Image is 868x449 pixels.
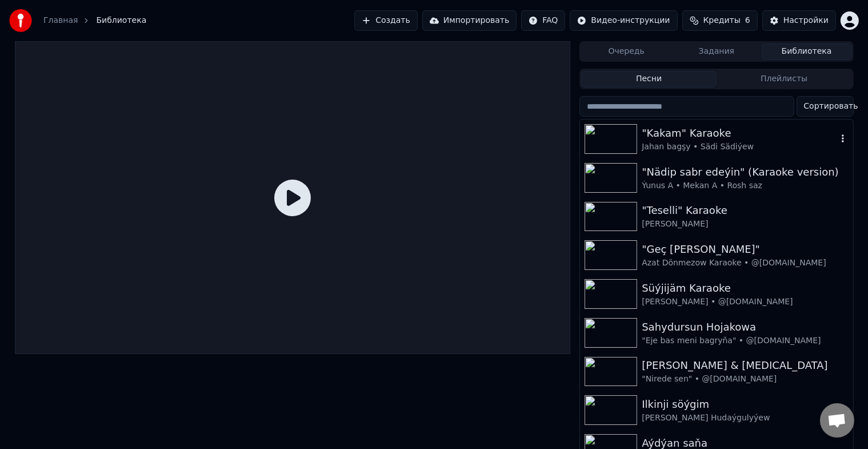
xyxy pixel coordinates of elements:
button: Видео-инструкции [570,10,677,31]
div: [PERSON_NAME] Hudaýgulyýew [642,412,848,424]
div: Süýjijäm Karaoke [642,280,848,296]
div: [PERSON_NAME] [642,218,848,230]
button: Песни [581,71,717,88]
span: Библиотека [96,15,146,26]
button: Очередь [581,43,671,60]
a: Главная [43,15,78,26]
div: Sahydursun Hojakowa [642,319,848,335]
div: "Geç [PERSON_NAME]" [642,241,848,257]
button: Плейлисты [717,71,852,88]
div: Ilkinji söýgim [642,396,848,412]
div: [PERSON_NAME] • @[DOMAIN_NAME] [642,296,848,308]
div: Azat Dönmezow Karaoke • @[DOMAIN_NAME] [642,257,848,269]
span: 6 [745,15,750,26]
div: "Nirede sen" • @[DOMAIN_NAME] [642,373,848,385]
nav: breadcrumb [43,15,146,26]
img: youka [9,9,32,32]
div: Ýunus A • Mekan A • Rosh saz [642,180,848,192]
div: Jahan bagşy • Sädi Sädiýew [642,141,837,153]
div: Открытый чат [820,403,854,438]
button: Импортировать [422,10,517,31]
div: "Eje bas meni bagryňa" • @[DOMAIN_NAME] [642,335,848,347]
div: Настройки [783,15,829,26]
div: "Kakam" Karaoke [642,125,837,141]
div: "Teselli" Karaoke [642,202,848,218]
button: Библиотека [762,43,852,60]
button: FAQ [521,10,565,31]
div: "Nädip sabr edeýin" (Karaoke version) [642,164,848,180]
button: Создать [354,10,417,31]
span: Кредиты [703,15,741,26]
button: Кредиты6 [682,10,758,31]
button: Задания [671,43,762,60]
span: Сортировать [804,101,858,112]
div: [PERSON_NAME] & [MEDICAL_DATA] [642,357,848,373]
button: Настройки [762,10,836,31]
